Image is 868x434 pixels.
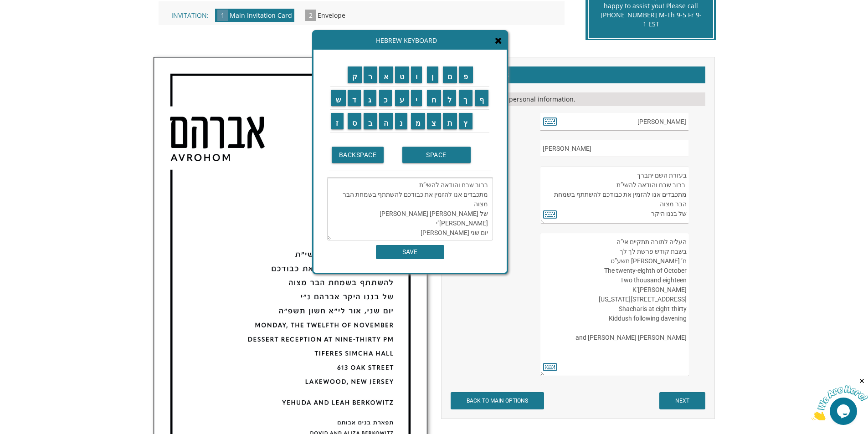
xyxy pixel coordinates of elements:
input: פ [459,66,473,83]
span: Main Invitation Card [230,11,292,20]
input: ק [348,66,362,83]
input: א [379,66,394,83]
input: נ [395,113,407,129]
input: ם [443,66,457,83]
input: ץ [459,113,473,129]
input: ת [443,113,457,129]
input: מ [411,113,426,129]
textarea: העליה לתורה תתקיים אי”ה בשבת קודש פרשת לך לך ח’ [PERSON_NAME] תשע”ט The twenty-eighth of October ... [540,233,688,376]
span: Envelope [318,11,345,20]
input: כ [379,90,392,106]
input: ע [395,90,409,106]
div: Please fill in your personal information. [451,92,705,106]
input: ס [348,113,362,129]
span: Invitation: [171,11,209,20]
input: ף [475,90,489,106]
input: BACKSPACE [332,147,384,163]
input: ב [364,113,377,129]
div: Hebrew Keyboard [313,31,507,50]
input: ח [427,90,441,106]
span: 2 [305,10,316,21]
input: ג [364,90,376,106]
input: ך [459,90,473,106]
input: NEXT [659,392,705,409]
input: ה [379,113,393,129]
input: ן [427,66,438,83]
iframe: chat widget [812,377,868,420]
h2: Customizations [451,66,705,84]
input: ש [331,90,346,106]
input: SAVE [376,245,444,259]
textarea: בעזרת השם יתברך We would be honored to have you join us at the Seudas Bar Mitzvah of our dear son [540,166,688,224]
input: ל [443,90,457,106]
input: ד [348,90,361,106]
input: צ [427,113,441,129]
input: ז [331,113,344,129]
input: BACK TO MAIN OPTIONS [451,392,544,409]
input: SPACE [402,147,471,163]
input: ט [395,66,409,83]
input: י [411,90,422,106]
input: ו [411,66,422,83]
span: 1 [217,10,228,21]
input: ר [364,66,377,83]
